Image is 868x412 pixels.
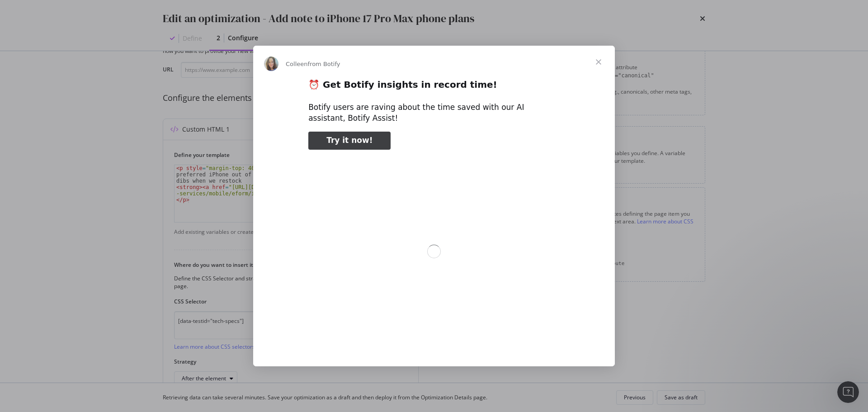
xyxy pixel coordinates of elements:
[286,61,308,67] span: Colleen
[326,136,373,145] span: Try it now!
[582,46,615,78] span: Close
[308,102,560,124] div: Botify users are raving about the time saved with our AI assistant, Botify Assist!
[308,132,391,150] a: Try it now!
[308,61,340,67] span: from Botify
[308,79,560,95] h2: ⏰ Get Botify insights in record time!
[264,57,278,71] img: Profile image for Colleen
